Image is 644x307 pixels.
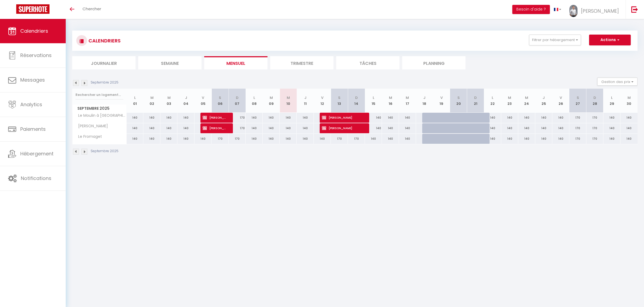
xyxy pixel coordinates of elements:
[177,123,194,133] div: 140
[586,123,603,133] div: 170
[569,134,586,144] div: 170
[203,123,226,133] span: [PERSON_NAME]
[322,123,362,133] span: [PERSON_NAME]
[423,95,425,100] abbr: J
[20,101,42,108] span: Analytics
[501,89,518,113] th: 23
[560,95,562,100] abbr: V
[229,89,246,113] th: 07
[518,134,535,144] div: 140
[518,89,535,113] th: 24
[620,134,638,144] div: 140
[501,134,518,144] div: 140
[127,89,144,113] th: 01
[336,56,399,69] li: Tâches
[365,89,382,113] th: 15
[474,95,477,100] abbr: D
[297,134,314,144] div: 140
[355,95,358,100] abbr: D
[314,89,331,113] th: 12
[270,56,333,69] li: Trimestre
[552,134,569,144] div: 140
[20,28,48,34] span: Calendriers
[620,89,638,113] th: 30
[263,113,280,123] div: 140
[204,56,267,69] li: Mensuel
[143,134,160,144] div: 140
[611,95,613,100] abbr: L
[202,95,204,100] abbr: V
[236,95,239,100] abbr: D
[552,123,569,133] div: 140
[586,113,603,123] div: 170
[246,113,263,123] div: 140
[270,95,273,100] abbr: M
[134,95,136,100] abbr: L
[620,113,638,123] div: 140
[467,89,484,113] th: 21
[338,95,341,100] abbr: S
[593,95,596,100] abbr: D
[127,113,144,123] div: 140
[263,134,280,144] div: 140
[586,89,603,113] th: 28
[484,134,501,144] div: 140
[603,89,620,113] th: 29
[229,134,246,144] div: 170
[150,95,154,100] abbr: M
[177,113,194,123] div: 140
[20,126,46,132] span: Paiements
[382,89,399,113] th: 16
[348,134,365,144] div: 170
[194,89,212,113] th: 05
[406,95,409,100] abbr: M
[631,6,638,13] img: logout
[229,113,246,123] div: 170
[382,134,399,144] div: 140
[525,95,528,100] abbr: M
[484,123,501,133] div: 140
[603,134,620,144] div: 140
[212,89,229,113] th: 06
[586,134,603,144] div: 170
[501,113,518,123] div: 140
[399,113,416,123] div: 140
[75,90,123,100] input: Rechercher un logement...
[280,123,297,133] div: 140
[569,113,586,123] div: 170
[569,5,577,17] img: ...
[373,95,374,100] abbr: L
[177,134,194,144] div: 140
[160,123,177,133] div: 140
[399,89,416,113] th: 17
[569,89,586,113] th: 27
[138,56,202,69] li: Semaine
[552,113,569,123] div: 140
[21,175,51,182] span: Notifications
[389,95,392,100] abbr: M
[263,89,280,113] th: 09
[73,123,109,129] span: [PERSON_NAME]
[72,56,136,69] li: Journalier
[280,134,297,144] div: 140
[87,35,121,47] h3: CALENDRIERS
[212,134,229,144] div: 170
[297,123,314,133] div: 140
[229,123,246,133] div: 170
[287,95,290,100] abbr: M
[399,134,416,144] div: 140
[484,89,501,113] th: 22
[529,35,581,45] button: Filtrer par hébergement
[143,89,160,113] th: 02
[246,134,263,144] div: 140
[143,123,160,133] div: 140
[501,123,518,133] div: 140
[382,123,399,133] div: 140
[177,89,194,113] th: 04
[589,35,631,45] button: Actions
[322,112,362,123] span: [PERSON_NAME]
[73,113,127,119] span: Le Moulin à [GEOGRAPHIC_DATA]
[297,113,314,123] div: 140
[331,134,348,144] div: 170
[569,123,586,133] div: 170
